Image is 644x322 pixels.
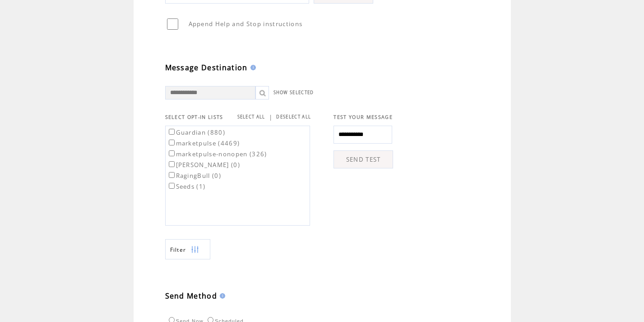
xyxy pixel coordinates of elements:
img: help.gif [217,293,225,299]
span: SELECT OPT-IN LISTS [165,114,223,120]
span: TEST YOUR MESSAGE [334,114,393,120]
span: Append Help and Stop instructions [189,20,303,28]
span: Message Destination [165,63,248,73]
img: help.gif [248,65,256,70]
span: | [269,113,273,121]
a: SHOW SELECTED [273,90,314,95]
input: Guardian (880) [169,129,175,135]
span: Send Method [165,291,218,301]
input: Seeds (1) [169,183,175,189]
img: filters.png [191,240,199,260]
input: marketpulse (4469) [169,140,175,145]
label: Seeds (1) [167,182,206,190]
input: marketpulse-nonopen (326) [169,150,175,156]
label: [PERSON_NAME] (0) [167,161,241,169]
input: [PERSON_NAME] (0) [169,161,175,167]
label: marketpulse-nonopen (326) [167,150,267,158]
label: Guardian (880) [167,128,226,136]
a: DESELECT ALL [276,114,311,120]
a: SELECT ALL [237,114,265,120]
span: Show filters [170,246,186,254]
label: RagingBull (0) [167,172,222,180]
input: RagingBull (0) [169,172,175,178]
a: SEND TEST [334,150,393,168]
a: Filter [165,239,210,259]
label: marketpulse (4469) [167,139,240,147]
